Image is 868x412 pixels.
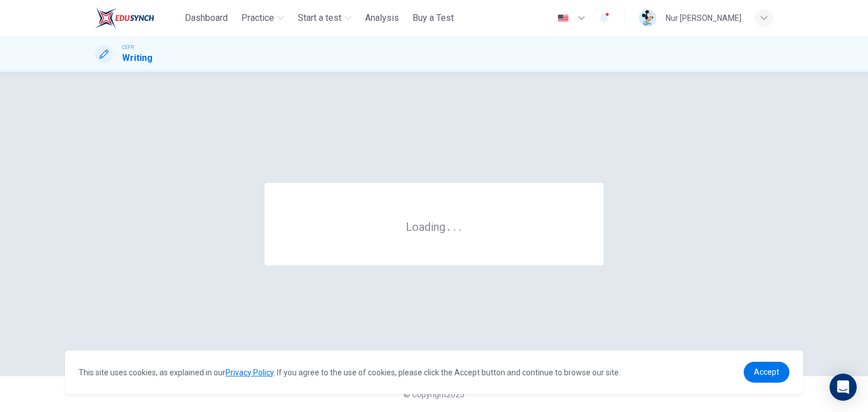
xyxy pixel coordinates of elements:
h1: Writing [122,51,153,65]
a: dismiss cookie message [744,362,789,383]
div: Nur [PERSON_NAME] [666,11,741,25]
button: Practice [237,8,289,28]
span: Accept [754,367,779,376]
span: Buy a Test [413,11,454,25]
h6: . [458,216,462,235]
span: Practice [241,11,274,25]
button: Start a test [293,8,356,28]
button: Buy a Test [408,8,458,28]
button: Dashboard [180,8,232,28]
h6: . [453,216,457,235]
span: Analysis [365,11,399,25]
span: This site uses cookies, as explained in our . If you agree to the use of cookies, please click th... [79,368,620,377]
span: Start a test [298,11,341,25]
span: Dashboard [185,11,228,25]
img: en [556,14,570,23]
span: © Copyright 2025 [403,390,465,399]
a: Privacy Policy [225,368,274,377]
div: cookieconsent [65,350,803,394]
img: ELTC logo [95,7,154,29]
h6: . [447,216,451,235]
a: ELTC logo [95,7,180,29]
span: CEFR [122,43,134,51]
div: Open Intercom Messenger [830,374,857,401]
img: Profile picture [639,9,657,27]
button: Analysis [361,8,403,28]
h6: Loading [406,219,462,234]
